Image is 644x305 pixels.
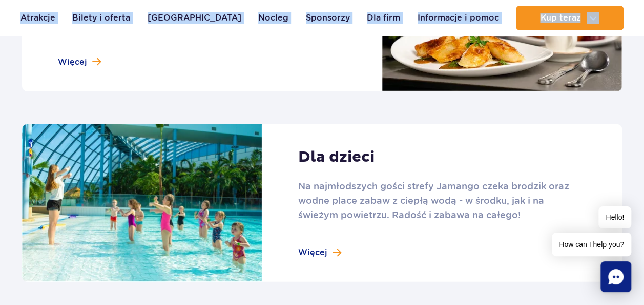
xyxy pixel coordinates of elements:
a: Informacje i pomoc [418,6,499,30]
div: Chat [600,261,631,292]
a: Nocleg [258,6,288,30]
a: Atrakcje [20,6,55,30]
span: How can I help you? [552,233,631,256]
a: [GEOGRAPHIC_DATA] [148,6,241,30]
a: Bilety i oferta [72,6,130,30]
button: Kup teraz [516,6,624,30]
span: Hello! [598,206,631,228]
a: Dla firm [367,6,400,30]
span: Kup teraz [540,13,580,23]
a: Sponsorzy [306,6,350,30]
